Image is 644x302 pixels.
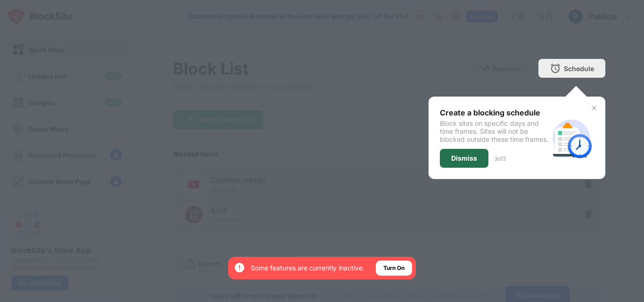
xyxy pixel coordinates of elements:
[440,119,549,143] div: Block sites on specific days and time frames. Sites will not be blocked outside these time frames.
[451,155,477,162] div: Dismiss
[440,108,549,117] div: Create a blocking schedule
[234,262,245,273] img: error-circle-white.svg
[590,104,598,112] img: x-button.svg
[549,115,594,161] img: schedule.svg
[564,65,594,73] div: Schedule
[251,263,364,273] div: Some features are currently inactive.
[494,155,506,162] div: 3 of 3
[383,263,405,273] div: Turn On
